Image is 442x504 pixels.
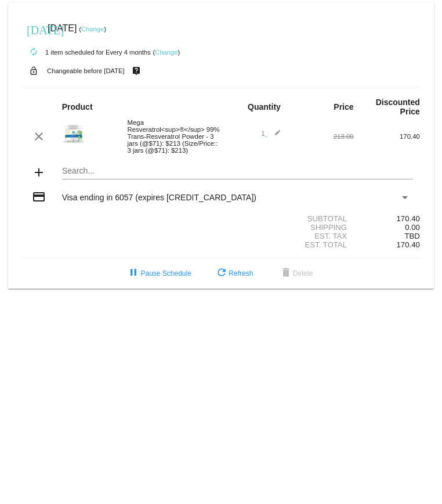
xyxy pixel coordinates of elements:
strong: Quantity [248,102,281,111]
div: Mega Resveratrol<sup>®</sup> 99% Trans-Resveratrol Powder - 3 jars (@$71): $213 (Size/Price:: 3 j... [122,119,221,154]
strong: Product [62,102,93,111]
strong: Price [334,102,353,111]
mat-icon: delete [279,267,293,280]
div: Shipping [221,223,354,232]
small: Changeable before [DATE] [47,67,125,74]
input: Search... [62,167,414,176]
mat-icon: clear [32,129,46,143]
button: Pause Schedule [117,263,200,284]
div: Est. Total [221,240,354,249]
mat-icon: [DATE] [27,22,41,36]
div: Est. Tax [221,232,354,240]
img: tran-resrveratrol-powder-new.png [62,125,85,146]
mat-icon: autorenew [27,45,41,59]
mat-icon: refresh [215,267,229,280]
mat-icon: live_help [129,63,143,78]
div: Subtotal [221,214,354,223]
span: Refresh [215,269,253,278]
span: Pause Schedule [126,269,191,278]
span: Visa ending in 6057 (expires [CREDIT_CARD_DATA]) [62,193,256,202]
strong: Discounted Price [376,98,420,116]
span: TBD [404,232,419,240]
span: 0.00 [405,223,420,232]
small: ( ) [79,26,106,33]
mat-icon: pause [126,267,140,280]
span: 1 [261,130,281,137]
a: Change [81,26,104,33]
mat-icon: lock_open [27,63,41,78]
mat-icon: credit_card [32,190,46,204]
mat-select: Payment Method [62,193,410,202]
a: Change [155,49,177,56]
div: 170.40 [354,214,420,223]
div: 170.40 [354,133,420,140]
mat-icon: edit [267,129,281,143]
small: ( ) [153,49,180,56]
button: Refresh [205,263,262,284]
mat-icon: add [32,165,46,179]
div: 213.00 [287,133,353,140]
span: 170.40 [397,240,420,249]
span: Delete [279,269,313,278]
small: 1 item scheduled for Every 4 months [22,49,151,56]
button: Delete [270,263,323,284]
